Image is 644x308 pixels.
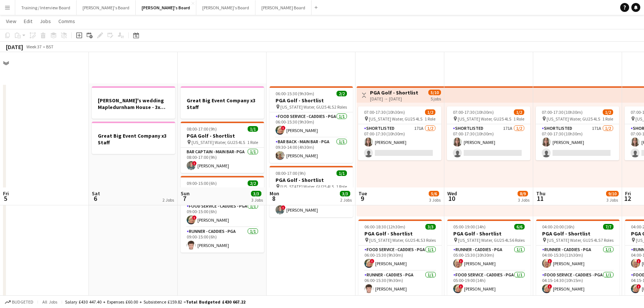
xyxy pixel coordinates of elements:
[251,197,263,203] div: 3 Jobs
[637,259,641,263] span: !
[334,104,347,110] span: 2 Roles
[247,139,258,145] span: 1 Role
[535,194,545,203] span: 11
[187,126,217,132] span: 08:00-17:00 (9h)
[181,176,264,253] app-job-card: 09:00-15:00 (6h)2/2PGA Golf - Shortlist [US_STATE] Water, GU25 4LS2 RolesFood Service - Caddies -...
[3,16,19,26] a: View
[603,109,613,115] span: 1/2
[281,126,286,130] span: !
[21,16,35,26] a: Edit
[536,190,545,197] span: Thu
[58,18,75,25] span: Comms
[429,197,441,203] div: 3 Jobs
[270,166,353,217] div: 08:00-17:00 (9h)1/1PGA Golf - Shortlist [US_STATE] Water, GU25 4LS1 RoleBar Captain - Main Bar- P...
[92,86,175,119] app-job-card: [PERSON_NAME]'s wedding Mapledurnham House - 3x staff
[268,194,279,203] span: 8
[601,237,614,243] span: 7 Roles
[447,190,457,197] span: Wed
[92,122,175,154] app-job-card: Great Big Event Company x3 Staff
[423,237,436,243] span: 3 Roles
[602,116,613,122] span: 1 Role
[447,246,531,271] app-card-role: Runner - Caddies - PGA1/105:00-15:30 (10h30m)![PERSON_NAME]
[92,97,175,110] h3: [PERSON_NAME]'s wedding Mapledurnham House - 3x staff
[248,126,258,132] span: 1/1
[358,190,367,197] span: Tue
[447,106,530,160] app-job-card: 07:00-17:30 (10h30m)1/2 [US_STATE] Water, GU25 4LS1 RoleShortlisted171A1/207:00-17:30 (10h30m)[PE...
[536,271,619,296] app-card-role: Food Service - Caddies - PGA1/104:15-14:30 (10h15m)![PERSON_NAME]
[369,116,422,122] span: [US_STATE] Water, GU25 4LS
[92,190,100,197] span: Sat
[4,298,35,306] button: Budgeted
[340,197,352,203] div: 2 Jobs
[547,116,600,122] span: [US_STATE] Water, GU25 4LS
[453,224,486,230] span: 05:00-19:00 (14h)
[624,194,631,203] span: 12
[370,259,374,263] span: !
[2,194,9,203] span: 5
[514,224,525,230] span: 6/6
[447,271,531,296] app-card-role: Food Service - Caddies - PGA1/105:00-19:00 (14h)![PERSON_NAME]
[542,224,574,230] span: 04:00-20:00 (16h)
[280,184,334,189] span: [US_STATE] Water, GU25 4LS
[542,109,583,115] span: 07:00-17:30 (10h30m)
[358,230,442,237] h3: PGA Golf - Shortlist
[186,299,245,305] span: Total Budgeted £430 667.22
[428,90,441,95] span: 5/10
[358,271,442,296] app-card-role: Runner - Caddies - PGA1/106:00-15:30 (9h30m)[PERSON_NAME]
[518,191,528,196] span: 8/9
[337,170,347,176] span: 1/1
[65,299,245,305] div: Salary £430 447.40 + Expenses £60.00 + Subsistence £159.82 =
[181,190,190,197] span: Sun
[46,44,54,49] div: BST
[281,205,286,210] span: !
[513,116,524,122] span: 1 Role
[251,191,261,196] span: 3/3
[606,197,618,203] div: 3 Jobs
[77,0,136,15] button: [PERSON_NAME]'s Board
[370,89,418,96] h3: PGA Golf - Shortlist
[548,284,552,289] span: !
[37,16,54,26] a: Jobs
[92,132,175,146] h3: Great Big Event Company x3 Staff
[536,246,619,271] app-card-role: Runner - Caddies - PGA1/104:00-15:30 (11h30m)![PERSON_NAME]
[162,197,174,203] div: 2 Jobs
[270,112,353,138] app-card-role: Food Service - Caddies - PGA1/106:00-15:30 (9h30m)![PERSON_NAME]
[181,132,264,139] h3: PGA Golf - Shortlist
[136,0,196,15] button: [PERSON_NAME]'s Board
[192,215,197,220] span: !
[446,194,457,203] span: 10
[358,124,441,160] app-card-role: Shortlisted171A1/207:00-17:30 (10h30m)[PERSON_NAME]
[518,197,529,203] div: 3 Jobs
[358,246,442,271] app-card-role: Food Service - Caddies - PGA1/106:00-15:30 (9h30m)![PERSON_NAME]
[358,106,441,160] app-job-card: 07:00-17:30 (10h30m)1/2 [US_STATE] Water, GU25 4LS1 RoleShortlisted171A1/207:00-17:30 (10h30m)[PE...
[55,16,78,26] a: Comms
[369,237,423,243] span: [US_STATE] Water, GU25 4LS
[536,106,619,160] div: 07:00-17:30 (10h30m)1/2 [US_STATE] Water, GU25 4LS1 RoleShortlisted171A1/207:00-17:30 (10h30m)[PE...
[453,109,494,115] span: 07:00-17:30 (10h30m)
[458,116,511,122] span: [US_STATE] Water, GU25 4LS
[181,86,264,119] app-job-card: Great Big Event Company x3 Staff
[12,299,33,305] span: Budgeted
[41,299,59,305] span: All jobs
[425,224,436,230] span: 3/3
[24,18,32,25] span: Edit
[270,177,353,183] h3: PGA Golf - Shortlist
[276,91,314,96] span: 06:00-15:30 (9h30m)
[181,202,264,227] app-card-role: Food Service - Caddies - PGA1/109:00-15:00 (6h)![PERSON_NAME]
[270,86,353,163] div: 06:00-15:30 (9h30m)2/2PGA Golf - Shortlist [US_STATE] Water, GU25 4LS2 RolesFood Service - Caddie...
[280,104,334,110] span: [US_STATE] Water, GU25 4LS
[25,44,43,49] span: Week 37
[181,122,264,173] app-job-card: 08:00-17:00 (9h)1/1PGA Golf - Shortlist [US_STATE] Water, GU25 4LS1 RoleBar Captain - Main Bar- P...
[536,230,619,237] h3: PGA Golf - Shortlist
[548,259,552,263] span: !
[181,148,264,173] app-card-role: Bar Captain - Main Bar- PGA1/108:00-17:00 (9h)![PERSON_NAME]
[336,184,347,189] span: 1 Role
[447,124,530,160] app-card-role: Shortlisted171A1/207:00-17:30 (10h30m)[PERSON_NAME]
[547,237,600,243] span: [US_STATE] Water, GU25 4LS
[270,97,353,104] h3: PGA Golf - Shortlist
[425,116,435,122] span: 1 Role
